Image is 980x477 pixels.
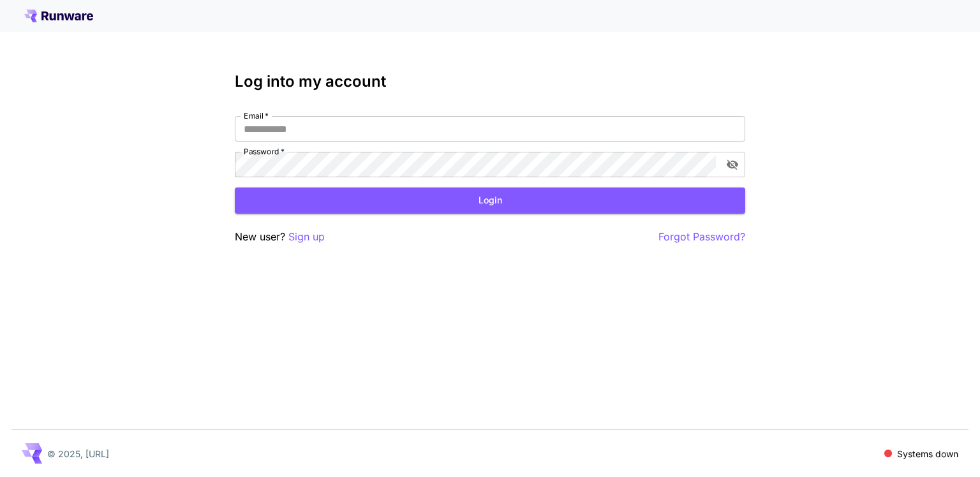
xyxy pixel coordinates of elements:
[244,146,285,157] label: Password
[235,187,745,214] button: Login
[658,229,745,245] button: Forgot Password?
[47,447,109,460] p: © 2025, [URL]
[897,447,958,460] p: Systems down
[235,229,325,245] p: New user?
[244,110,269,121] label: Email
[288,229,325,245] button: Sign up
[721,153,744,176] button: toggle password visibility
[235,73,745,91] h3: Log into my account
